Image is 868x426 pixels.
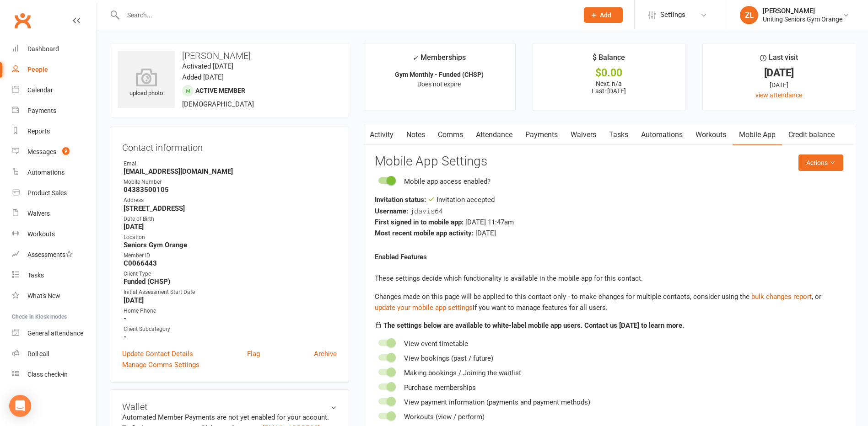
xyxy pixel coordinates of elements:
[751,293,821,301] span: , or
[124,167,337,176] strong: [EMAIL_ADDRESS][DOMAIN_NAME]
[519,124,564,145] a: Payments
[375,251,427,262] label: Enabled Features
[12,183,97,203] a: Product Sales
[314,348,337,359] a: Archive
[12,59,97,80] a: People
[122,139,337,153] h3: Contact information
[124,333,337,341] strong: -
[124,223,337,231] strong: [DATE]
[363,124,400,145] a: Activity
[124,277,337,286] strong: Funded (CHSP)
[12,224,97,245] a: Workouts
[182,73,224,81] time: Added [DATE]
[541,68,677,78] div: $0.00
[247,348,260,359] a: Flag
[12,80,97,101] a: Calendar
[124,307,337,315] div: Home Phone
[124,204,337,213] strong: [STREET_ADDRESS]
[375,154,843,169] h3: Mobile App Settings
[124,251,337,260] div: Member ID
[124,288,337,297] div: Initial Assessment Start Date
[760,52,798,68] div: Last visit
[383,321,684,330] strong: The settings below are available to white-label mobile app users. Contact us [DATE] to learn more.
[412,52,466,69] div: Memberships
[27,251,73,258] div: Assessments
[122,359,199,370] a: Manage Comms Settings
[12,323,97,344] a: General attendance kiosk mode
[124,178,337,186] div: Mobile Number
[124,259,337,267] strong: C0066443
[469,124,519,145] a: Attendance
[404,354,493,362] span: View bookings (past / future)
[124,241,337,249] strong: Seniors Gym Orange
[12,344,97,364] a: Roll call
[404,176,491,187] div: Mobile app access enabled?
[798,154,843,171] button: Actions
[12,121,97,142] a: Reports
[27,350,49,357] div: Roll call
[27,189,67,197] div: Product Sales
[763,15,842,23] div: Uniting Seniors Gym Orange
[27,230,55,238] div: Workouts
[124,233,337,242] div: Location
[27,86,53,94] div: Calendar
[412,53,418,62] i: ✓
[12,286,97,306] a: What's New
[711,80,846,90] div: [DATE]
[689,124,733,145] a: Workouts
[9,395,31,417] div: Open Intercom Messenger
[27,148,56,155] div: Messages
[12,245,97,265] a: Assessments
[12,162,97,183] a: Automations
[118,51,341,61] h3: [PERSON_NAME]
[195,87,245,94] span: Active member
[375,194,843,205] div: Invitation accepted
[593,52,625,68] div: $ Balance
[660,5,685,25] span: Settings
[122,348,193,359] a: Update Contact Details
[375,291,843,313] div: Changes made on this page will be applied to this contact only - to make changes for multiple con...
[62,147,70,155] span: 9
[27,330,83,337] div: General attendance
[27,292,60,299] div: What's New
[27,371,68,378] div: Class check-in
[120,9,572,21] input: Search...
[751,293,812,301] a: bulk changes report
[375,218,464,226] strong: First signed in to mobile app:
[600,11,611,19] span: Add
[763,7,842,15] div: [PERSON_NAME]
[124,160,337,168] div: Email
[124,270,337,278] div: Client Type
[375,273,843,284] p: These settings decide which functionality is available in the mobile app for this contact.
[375,229,474,237] strong: Most recent mobile app activity:
[417,80,461,88] span: Does not expire
[740,6,758,24] div: ZL
[395,71,484,78] strong: Gym Monthly - Funded (CHSP)
[12,142,97,162] a: Messages 9
[27,210,50,217] div: Waivers
[400,124,431,145] a: Notes
[375,196,426,204] strong: Invitation status:
[124,325,337,334] div: Client Subcategory
[27,66,48,73] div: People
[404,413,485,421] span: Workouts (view / perform)
[27,128,50,135] div: Reports
[12,203,97,224] a: Waivers
[635,124,689,145] a: Automations
[12,364,97,385] a: Class kiosk mode
[11,9,34,32] a: Clubworx
[541,80,677,95] p: Next: n/a Last: [DATE]
[27,169,65,176] div: Automations
[124,314,337,323] strong: -
[431,124,469,145] a: Comms
[404,340,468,348] span: View event timetable
[375,217,843,228] div: [DATE] 11:47am
[124,215,337,224] div: Date of Birth
[375,207,408,215] strong: Username:
[584,7,623,23] button: Add
[124,296,337,304] strong: [DATE]
[182,100,254,108] span: [DEMOGRAPHIC_DATA]
[27,45,59,53] div: Dashboard
[182,62,233,70] time: Activated [DATE]
[603,124,635,145] a: Tasks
